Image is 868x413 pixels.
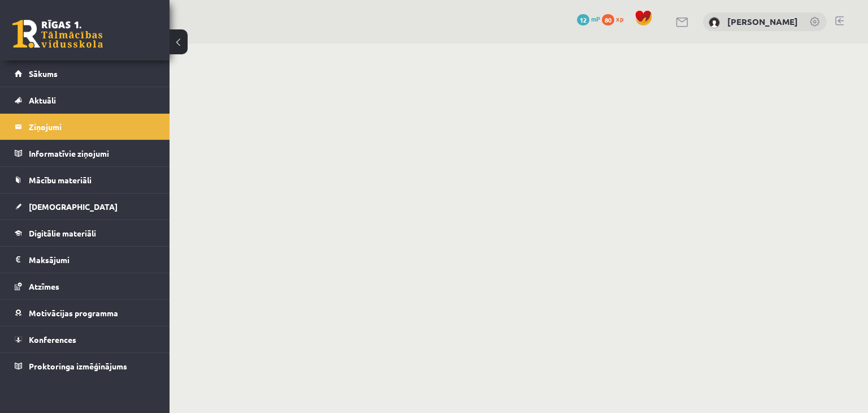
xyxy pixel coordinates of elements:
span: Digitālie materiāli [29,228,96,238]
span: xp [616,14,623,23]
legend: Ziņojumi [29,114,155,140]
span: [DEMOGRAPHIC_DATA] [29,201,118,212]
span: Sākums [29,68,58,79]
span: Proktoringa izmēģinājums [29,361,127,371]
a: [DEMOGRAPHIC_DATA] [15,193,155,220]
a: 12 mP [577,14,600,23]
a: 80 xp [602,14,629,23]
a: Proktoringa izmēģinājums [15,353,155,379]
span: 12 [577,14,589,25]
a: Informatīvie ziņojumi [15,140,155,166]
a: Atzīmes [15,273,155,299]
a: Aktuāli [15,87,155,113]
legend: Maksājumi [29,247,155,273]
a: Digitālie materiāli [15,220,155,246]
a: Rīgas 1. Tālmācības vidusskola [12,20,103,48]
span: Atzīmes [29,281,59,291]
span: Mācību materiāli [29,175,92,185]
a: [PERSON_NAME] [727,16,798,27]
a: Motivācijas programma [15,300,155,326]
span: Aktuāli [29,95,56,105]
span: Motivācijas programma [29,308,118,318]
a: Sākums [15,61,155,87]
span: Konferences [29,334,76,345]
legend: Informatīvie ziņojumi [29,140,155,166]
img: Alisa Griščuka [709,17,720,28]
span: mP [591,14,600,23]
a: Maksājumi [15,247,155,273]
a: Mācību materiāli [15,167,155,193]
a: Konferences [15,326,155,352]
a: Ziņojumi [15,114,155,140]
span: 80 [602,14,614,25]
